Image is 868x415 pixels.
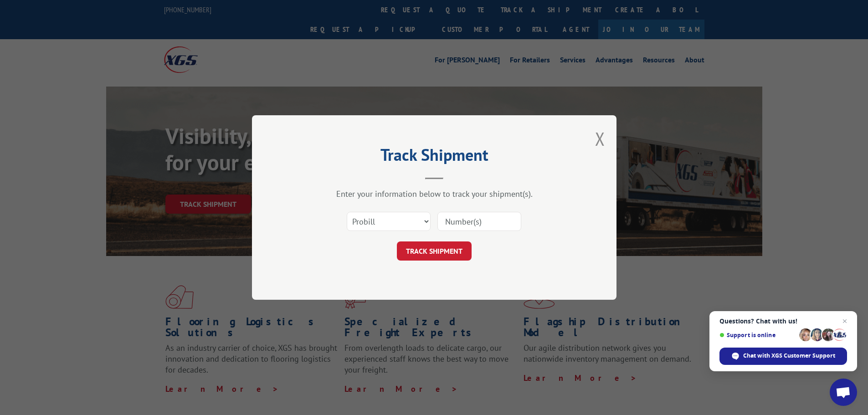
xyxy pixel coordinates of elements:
span: Support is online [719,332,796,338]
span: Close chat [839,316,850,327]
button: TRACK SHIPMENT [397,241,472,261]
span: Questions? Chat with us! [719,318,847,325]
div: Open chat [830,379,857,406]
div: Enter your information below to track your shipment(s). [298,189,571,199]
h2: Track Shipment [298,149,571,166]
input: Number(s) [437,212,521,231]
button: Close modal [595,127,605,151]
div: Chat with XGS Customer Support [719,348,847,365]
span: Chat with XGS Customer Support [743,352,835,360]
